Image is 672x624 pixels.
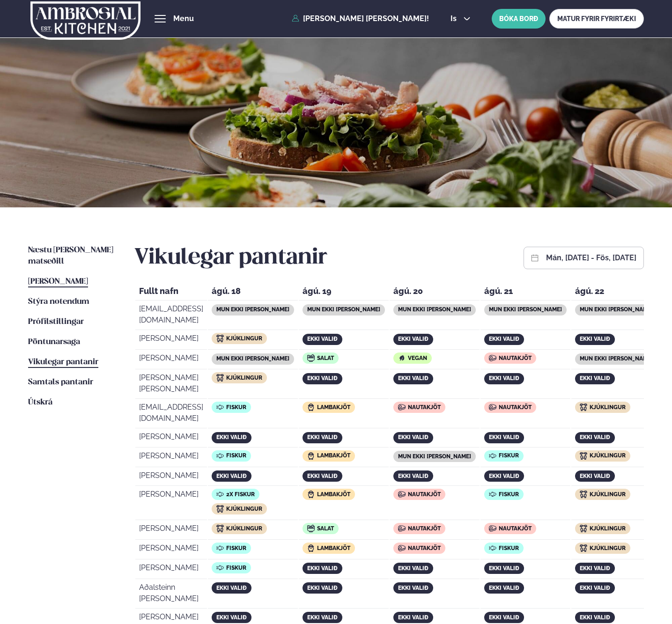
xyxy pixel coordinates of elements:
[492,9,546,29] button: BÓKA BORÐ
[28,338,80,346] span: Pöntunarsaga
[398,336,428,342] span: ekki valið
[580,336,610,342] span: ekki valið
[216,404,224,411] img: icon img
[226,491,255,498] span: 2x Fiskur
[307,473,338,479] span: ekki valið
[499,525,532,532] span: Nautakjöt
[489,434,519,440] span: ekki valið
[590,452,626,459] span: Kjúklingur
[489,375,519,382] span: ekki valið
[307,565,338,572] span: ekki valið
[489,336,519,342] span: ekki valið
[398,565,428,572] span: ekki valið
[216,355,289,362] span: mun ekki [PERSON_NAME]
[216,473,247,479] span: ekki valið
[28,316,84,328] a: Prófílstillingar
[317,545,350,551] span: Lambakjöt
[398,525,406,532] img: icon img
[292,15,429,23] a: [PERSON_NAME] [PERSON_NAME]!
[317,452,350,459] span: Lambakjöt
[489,354,496,362] img: icon img
[580,491,587,498] img: icon img
[216,614,247,621] span: ekki valið
[216,544,224,552] img: icon img
[28,276,88,287] a: [PERSON_NAME]
[580,565,610,572] span: ekki valið
[134,245,327,271] h2: Vikulegar pantanir
[135,301,207,330] td: [EMAIL_ADDRESS][DOMAIN_NAME]
[390,284,480,301] th: ágú. 20
[135,560,207,579] td: [PERSON_NAME]
[317,491,350,498] span: Lambakjöt
[226,404,246,411] span: Fiskur
[408,545,441,551] span: Nautakjöt
[398,306,471,313] span: mun ekki [PERSON_NAME]
[299,284,389,301] th: ágú. 19
[546,254,636,262] button: mán, [DATE] - fös, [DATE]
[28,397,52,408] a: Útskrá
[398,453,471,460] span: mun ekki [PERSON_NAME]
[216,564,224,572] img: icon img
[135,351,207,369] td: [PERSON_NAME]
[28,358,98,366] span: Vikulegar pantanir
[408,491,441,498] span: Nautakjöt
[499,491,519,498] span: Fiskur
[28,378,93,386] span: Samtals pantanir
[216,525,224,532] img: icon img
[307,544,315,552] img: icon img
[571,284,661,301] th: ágú. 22
[135,429,207,447] td: [PERSON_NAME]
[208,284,298,301] th: ágú. 18
[590,545,626,551] span: Kjúklingur
[307,585,338,591] span: ekki valið
[489,306,562,313] span: mun ekki [PERSON_NAME]
[135,521,207,540] td: [PERSON_NAME]
[226,545,246,551] span: Fiskur
[408,525,441,532] span: Nautakjöt
[135,487,207,520] td: [PERSON_NAME]
[398,585,428,591] span: ekki valið
[155,13,166,24] button: hamburger
[489,452,496,460] img: icon img
[580,525,587,532] img: icon img
[135,448,207,467] td: [PERSON_NAME]
[580,434,610,440] span: ekki valið
[317,355,334,361] span: Salat
[499,545,519,551] span: Fiskur
[580,452,587,460] img: icon img
[135,580,207,609] td: Aðalsteinn [PERSON_NAME]
[580,306,653,313] span: mun ekki [PERSON_NAME]
[450,15,459,22] span: is
[28,246,113,265] span: Næstu [PERSON_NAME] matseðill
[317,525,334,532] span: Salat
[499,452,519,459] span: Fiskur
[307,336,338,342] span: ekki valið
[489,565,519,572] span: ekki valið
[580,473,610,479] span: ekki valið
[226,452,246,459] span: Fiskur
[580,544,587,552] img: icon img
[398,434,428,440] span: ekki valið
[28,245,116,267] a: Næstu [PERSON_NAME] matseðill
[317,404,350,411] span: Lambakjöt
[216,505,224,513] img: icon img
[307,306,380,313] span: mun ekki [PERSON_NAME]
[226,525,262,532] span: Kjúklingur
[307,614,338,621] span: ekki valið
[28,337,80,348] a: Pöntunarsaga
[28,398,52,406] span: Útskrá
[580,614,610,621] span: ekki valið
[489,473,519,479] span: ekki valið
[398,544,406,552] img: icon img
[590,525,626,532] span: Kjúklingur
[580,375,610,382] span: ekki valið
[408,355,427,361] span: Vegan
[590,491,626,498] span: Kjúklingur
[398,491,406,498] img: icon img
[580,404,587,411] img: icon img
[398,473,428,479] span: ekki valið
[216,585,247,591] span: ekki valið
[226,335,262,342] span: Kjúklingur
[499,404,532,411] span: Nautakjöt
[28,298,89,306] span: Stýra notendum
